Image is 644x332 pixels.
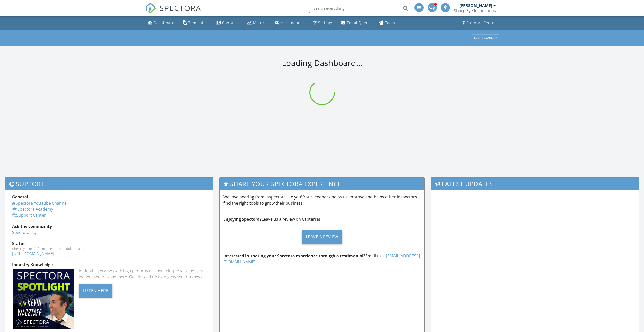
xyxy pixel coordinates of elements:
p: Email us at . [223,253,421,265]
a: Listen Here [79,287,113,293]
div: Email Queue [347,20,371,25]
div: Automations [281,20,305,25]
h3: Share Your Spectora Experience [220,178,424,190]
div: Support Center [467,20,496,25]
div: Sharp Eye Inspections [454,8,496,13]
img: Spectoraspolightmain [13,269,74,330]
h3: Latest Updates [431,178,639,190]
a: [URL][DOMAIN_NAME] [12,251,54,256]
img: The Best Home Inspection Software - Spectora [145,3,156,14]
a: Metrics [245,18,269,28]
span: SPECTORA [160,3,201,13]
a: Templates [181,18,210,28]
div: [PERSON_NAME] [459,3,492,8]
div: Industry Knowledge [12,262,206,268]
a: Spectora Academy [12,206,53,212]
a: Contacts [214,18,241,28]
input: Search everything... [309,3,410,13]
div: In-depth interviews with high-performance home inspectors, industry leaders, vendors and more. Ge... [79,268,206,280]
div: Dashboards [474,36,497,39]
a: Settings [311,18,335,28]
button: Dashboards [472,34,499,41]
div: Check system performance and scheduled maintenance. [12,247,206,251]
div: Templates [188,20,208,25]
h3: Support [5,178,213,190]
div: Status [12,240,206,247]
a: Team [377,18,397,28]
div: Listen Here [79,284,113,298]
div: Metrics [253,20,267,25]
a: Spectora YouTube Channel [12,200,68,206]
a: Email Queue [339,18,373,28]
a: Dashboard [146,18,177,28]
div: Ask the community [12,223,206,229]
a: Support Center [12,212,46,218]
div: Settings [318,20,333,25]
a: Support Center [460,18,498,28]
a: Automations (Advanced) [273,18,307,28]
strong: Interested in sharing your Spectora experience through a testimonial? [223,253,365,259]
a: SPECTORA [145,7,201,17]
p: Leave us a review on Capterra! [223,216,421,222]
p: We love hearing from inspectors like you! Your feedback helps us improve and helps other inspecto... [223,194,421,206]
div: Leave a Review [302,230,342,244]
strong: Enjoying Spectora? [223,216,262,222]
a: Leave a Review [223,226,421,248]
div: Contacts [222,20,239,25]
div: Team [385,20,395,25]
a: [EMAIL_ADDRESS][DOMAIN_NAME] [223,253,420,265]
a: Spectora HQ [12,230,36,235]
div: Dashboard [154,20,175,25]
strong: General [12,194,28,200]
